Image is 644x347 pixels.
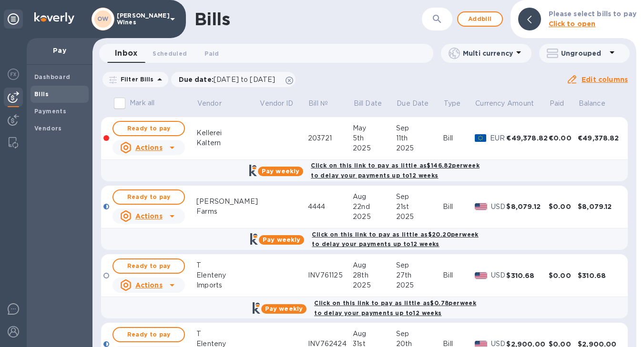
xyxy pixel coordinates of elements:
[194,9,230,29] h1: Bills
[311,162,480,179] b: Click on this link to pay as little as $146.82 per week to delay your payments up to 12 weeks
[507,99,546,109] span: Amount
[579,99,618,109] span: Balance
[396,143,443,153] div: 2025
[196,128,259,138] div: Kellerei
[550,99,577,109] span: Paid
[507,99,534,109] p: Amount
[204,49,219,59] span: Paid
[196,260,259,270] div: T
[353,329,396,339] div: Aug
[396,270,443,280] div: 27th
[506,202,548,211] div: $8,079.12
[397,99,441,109] span: Due Date
[112,327,185,342] button: Ready to pay
[463,49,513,58] p: Multi currency
[354,99,394,109] span: Bill Date
[475,272,488,279] img: USD
[396,212,443,222] div: 2025
[550,99,564,109] p: Paid
[353,202,396,212] div: 22nd
[112,258,185,274] button: Ready to pay
[353,143,396,153] div: 2025
[444,99,461,109] p: Type
[578,271,620,280] div: $310.68
[34,90,49,98] b: Bills
[549,271,578,280] div: $0.00
[353,192,396,202] div: Aug
[179,75,280,84] p: Due date :
[34,12,74,24] img: Logo
[196,138,259,148] div: Kaltern
[490,133,507,143] p: EUR
[135,212,163,220] u: Actions
[353,260,396,270] div: Aug
[308,202,353,212] div: 4444
[396,133,443,143] div: 11th
[196,207,259,217] div: Farms
[549,202,578,211] div: $0.00
[579,99,605,109] p: Balance
[396,202,443,212] div: 21st
[578,202,620,211] div: $8,079.12
[117,75,154,83] p: Filter Bills
[171,72,296,87] div: Due date:[DATE] to [DATE]
[353,280,396,290] div: 2025
[561,49,606,58] p: Ungrouped
[549,20,596,28] b: Click to open
[115,47,137,60] span: Inbox
[308,133,353,143] div: 203721
[135,144,163,151] u: Actions
[214,76,275,83] span: [DATE] to [DATE]
[578,133,620,143] div: €49,378.82
[197,99,222,109] p: Vendor
[117,12,164,26] p: [PERSON_NAME] Wines
[260,99,306,109] span: Vendor ID
[121,191,176,203] span: Ready to pay
[457,11,503,27] button: Addbill
[354,99,382,109] p: Bill Date
[582,76,628,83] u: Edit columns
[197,99,234,109] span: Vendor
[443,270,474,280] div: Bill
[262,168,299,175] b: Pay weekly
[314,299,476,317] b: Click on this link to pay as little as $0.78 per week to delay your payments up to 12 weeks
[308,99,328,109] p: Bill №
[34,125,62,132] b: Vendors
[121,123,176,134] span: Ready to pay
[308,99,340,109] span: Bill №
[396,280,443,290] div: 2025
[353,212,396,222] div: 2025
[475,99,505,109] p: Currency
[263,236,300,243] b: Pay weekly
[34,73,71,80] b: Dashboard
[112,121,185,136] button: Ready to pay
[549,10,636,18] b: Please select bills to pay
[506,271,548,280] div: $310.68
[4,10,23,29] div: Unpin categories
[506,133,548,143] div: €49,378.82
[34,108,66,115] b: Payments
[596,301,644,347] iframe: Chat Widget
[196,270,259,280] div: Elenteny
[353,270,396,280] div: 28th
[396,329,443,339] div: Sep
[443,202,474,212] div: Bill
[491,270,506,280] p: USD
[396,123,443,133] div: Sep
[196,197,259,207] div: [PERSON_NAME]
[196,329,259,339] div: T
[34,46,85,55] p: Pay
[396,260,443,270] div: Sep
[353,123,396,133] div: May
[135,281,163,289] u: Actions
[265,305,303,312] b: Pay weekly
[121,260,176,272] span: Ready to pay
[312,231,478,248] b: Click on this link to pay as little as $20.20 per week to delay your payments up to 12 weeks
[491,202,506,212] p: USD
[112,189,185,205] button: Ready to pay
[130,98,154,108] p: Mark all
[260,99,293,109] p: Vendor ID
[121,329,176,340] span: Ready to pay
[444,99,473,109] span: Type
